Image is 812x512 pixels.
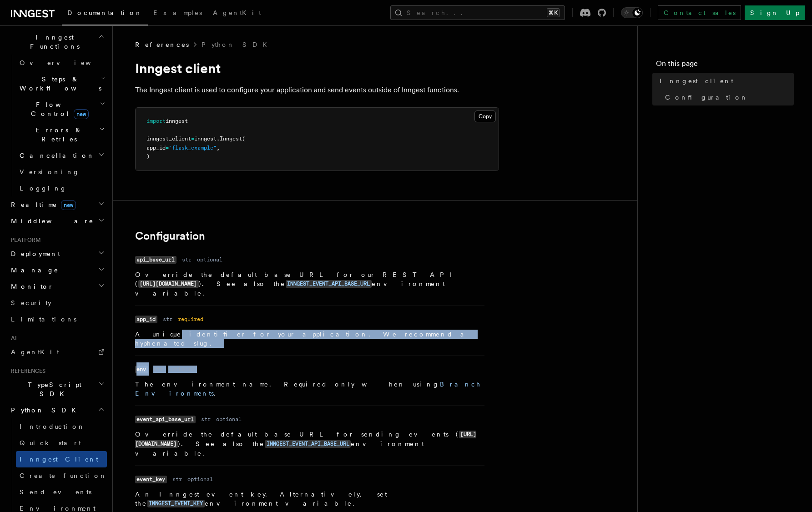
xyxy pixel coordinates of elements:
[11,299,51,306] span: Security
[20,439,81,447] span: Quick start
[135,270,484,298] p: Override the default base URL for our REST API ( ). See also the environment variable.
[217,145,220,151] span: ,
[7,262,107,278] button: Manage
[135,381,481,397] a: Branch Environments
[16,151,95,160] span: Cancellation
[7,376,107,402] button: TypeScript SDK
[547,8,560,17] kbd: ⌘K
[20,488,91,496] span: Send events
[474,110,496,122] button: Copy
[213,9,261,16] span: AgentKit
[7,380,98,398] span: TypeScript SDK
[135,416,196,423] code: event_api_base_url
[7,335,17,342] span: AI
[390,5,565,20] button: Search...⌘K
[20,185,67,192] span: Logging
[20,456,98,463] span: Inngest Client
[621,7,643,18] button: Toggle dark mode
[146,145,166,151] span: app_id
[265,440,351,448] code: INNGEST_EVENT_API_BASE_URL
[7,216,94,226] span: Middleware
[61,200,76,210] span: new
[182,256,192,263] dd: str
[67,9,142,16] span: Documentation
[7,236,41,244] span: Platform
[658,5,741,20] a: Contact sales
[286,280,372,287] a: INNGEST_EVENT_API_BASE_URL
[7,402,107,418] button: Python SDK
[135,40,189,49] span: References
[146,136,191,142] span: inngest_client
[62,3,148,25] a: Documentation
[7,213,107,229] button: Middleware
[7,200,76,209] span: Realtime
[16,164,107,180] a: Versioning
[7,406,81,415] span: Python SDK
[7,246,107,262] button: Deployment
[7,282,54,291] span: Monitor
[207,3,267,25] a: AgentKit
[665,93,748,102] span: Configuration
[135,84,499,96] p: The Inngest client is used to configure your application and send events outside of Inngest funct...
[16,75,101,93] span: Steps & Workflows
[7,367,45,375] span: References
[7,196,107,213] button: Realtimenew
[135,490,484,508] p: An Inngest event key. Alternatively, set the environment variable.
[16,435,107,451] a: Quick start
[16,122,107,147] button: Errors & Retries
[242,136,245,142] span: (
[135,316,157,323] code: app_id
[194,136,217,142] span: inngest
[135,230,205,242] a: Configuration
[16,96,107,122] button: Flow Controlnew
[20,59,113,66] span: Overview
[7,295,107,311] a: Security
[166,145,169,151] span: =
[11,316,76,323] span: Limitations
[148,3,207,25] a: Examples
[135,256,177,264] code: api_base_url
[7,266,59,275] span: Manage
[7,249,60,258] span: Deployment
[197,256,222,263] dd: optional
[20,168,80,176] span: Versioning
[135,476,167,483] code: event_key
[16,451,107,467] a: Inngest Client
[201,416,211,423] dd: str
[135,380,484,398] p: The environment name. Required only when using .
[135,430,484,458] p: Override the default base URL for sending events ( ). See also the environment variable.
[153,9,202,16] span: Examples
[16,55,107,71] a: Overview
[16,125,99,144] span: Errors & Retries
[135,330,484,348] p: A unique identifier for your application. We recommend a hyphenated slug.
[220,136,242,142] span: Inngest
[187,476,213,483] dd: optional
[7,55,107,196] div: Inngest Functions
[7,33,98,51] span: Inngest Functions
[7,29,107,55] button: Inngest Functions
[168,366,194,373] dd: optional
[217,136,220,142] span: .
[16,418,107,435] a: Introduction
[216,416,242,423] dd: optional
[656,58,794,73] h4: On this page
[16,147,107,164] button: Cancellation
[660,76,733,85] span: Inngest client
[172,476,182,483] dd: str
[135,366,148,373] code: env
[146,153,150,160] span: )
[138,280,199,288] code: [URL][DOMAIN_NAME]
[745,5,805,20] a: Sign Up
[16,100,100,118] span: Flow Control
[7,311,107,327] a: Limitations
[178,316,203,323] dd: required
[16,180,107,196] a: Logging
[147,500,205,507] a: INNGEST_EVENT_KEY
[20,472,107,479] span: Create function
[74,109,89,119] span: new
[661,89,794,105] a: Configuration
[20,423,85,430] span: Introduction
[7,344,107,360] a: AgentKit
[16,484,107,500] a: Send events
